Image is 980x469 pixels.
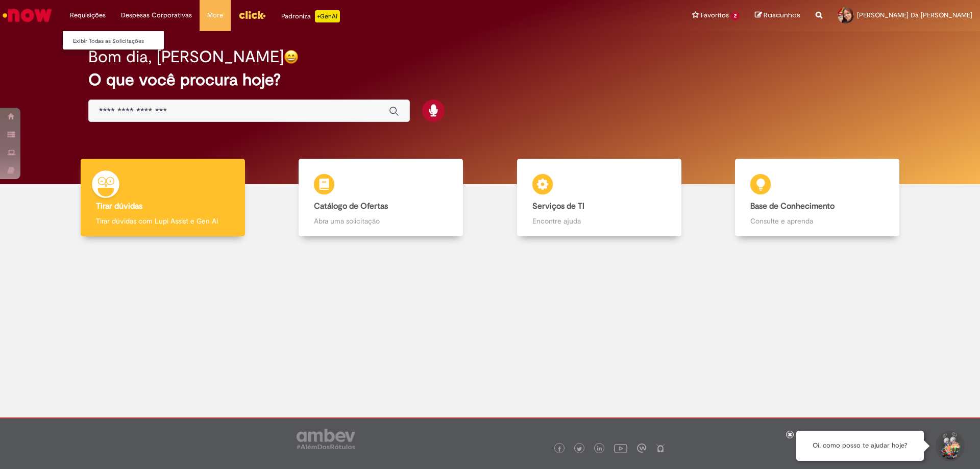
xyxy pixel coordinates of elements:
[284,50,299,64] img: happy-face.png
[656,443,665,453] img: logo_footer_naosei.png
[614,441,627,455] img: logo_footer_youtube.png
[701,10,729,20] span: Favoritos
[88,48,284,66] h2: Bom dia, [PERSON_NAME]
[532,201,584,211] b: Serviços de TI
[70,10,106,20] span: Requisições
[755,11,800,20] a: Rascunhos
[577,447,582,452] img: logo_footer_twitter.png
[934,431,965,461] button: Iniciar Conversa de Suporte
[297,429,355,449] img: logo_footer_ambev_rotulo_gray.png
[62,31,164,50] ul: Requisições
[731,12,740,20] span: 2
[708,159,927,237] a: Base de Conhecimento Consulte e aprenda
[557,447,562,452] img: logo_footer_facebook.png
[532,216,666,226] p: Encontre ajuda
[764,10,800,20] span: Rascunhos
[1,5,54,26] img: ServiceNow
[96,201,142,211] b: Tirar dúvidas
[63,36,175,47] a: Exibir Todas as Solicitações
[54,159,272,237] a: Tirar dúvidas Tirar dúvidas com Lupi Assist e Gen Ai
[121,10,192,20] span: Despesas Corporativas
[796,431,924,461] div: Oi, como posso te ajudar hoje?
[637,443,646,453] img: logo_footer_workplace.png
[315,10,340,22] p: +GenAi
[314,201,388,211] b: Catálogo de Ofertas
[857,11,972,19] span: [PERSON_NAME] Da [PERSON_NAME]
[750,216,884,226] p: Consulte e aprenda
[272,159,491,237] a: Catálogo de Ofertas Abra uma solicitação
[490,159,708,237] a: Serviços de TI Encontre ajuda
[207,10,223,20] span: More
[96,216,230,226] p: Tirar dúvidas com Lupi Assist e Gen Ai
[750,201,835,211] b: Base de Conhecimento
[314,216,448,226] p: Abra uma solicitação
[88,71,892,89] h2: O que você procura hoje?
[597,446,602,452] img: logo_footer_linkedin.png
[281,10,340,22] div: Padroniza
[238,7,266,22] img: click_logo_yellow_360x200.png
